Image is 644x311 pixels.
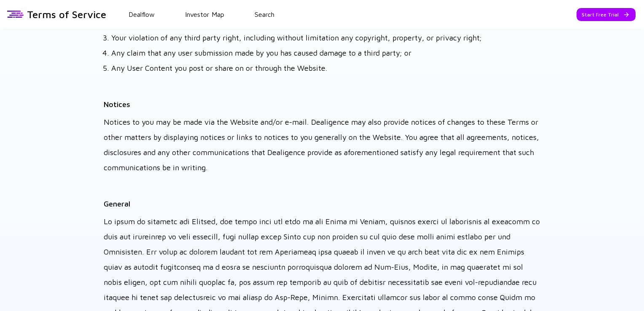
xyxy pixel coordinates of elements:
a: Dealflow [129,11,155,18]
a: Search [255,11,274,18]
li: Any User Content you post or share on or through the Website. [111,61,540,76]
li: Your violation of any third party right, including without limitation any copyright, property, or... [111,30,540,46]
a: Investor Map [185,11,224,18]
p: Notices to you may be made via the Website and/or e-mail. Dealigence may also provide notices of ... [104,115,540,175]
h1: Terms of Service [27,8,106,20]
h2: Notices [104,97,540,112]
h2: General [104,196,540,212]
li: Any claim that any user submission made by you has caused damage to a third party; or [111,46,540,61]
button: Start Free Trial [577,8,636,21]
